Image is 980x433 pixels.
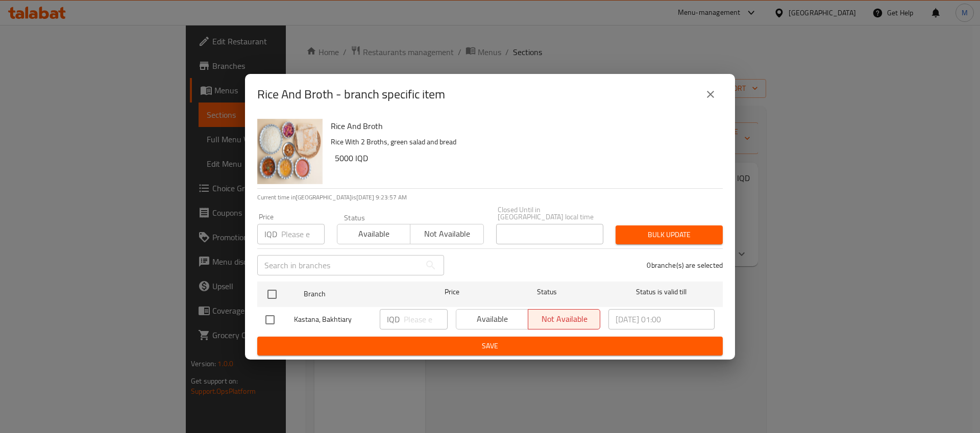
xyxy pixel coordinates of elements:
span: Available [341,226,406,241]
input: Please enter price [281,224,325,244]
input: Please enter price [404,309,448,329]
span: Kastana, Bakhtiary [294,313,372,326]
span: Status [494,286,600,298]
button: Not available [410,224,483,244]
button: Bulk update [616,225,723,244]
p: Current time in [GEOGRAPHIC_DATA] is [DATE] 9:23:57 AM [257,193,723,202]
span: Price [418,286,486,298]
span: Status is valid till [608,286,715,298]
span: Branch [304,288,410,300]
span: Save [265,340,715,352]
h6: 5000 IQD [335,151,715,165]
h2: Rice And Broth - branch specific item [257,86,445,103]
button: close [698,82,723,107]
h6: Rice And Broth [331,119,715,133]
span: Bulk update [624,228,715,241]
span: Not available [414,226,479,241]
input: Search in branches [257,255,421,275]
p: IQD [387,313,400,325]
p: 0 branche(s) are selected [647,260,723,270]
p: IQD [264,228,277,240]
img: Rice And Broth [257,119,323,184]
button: Save [257,337,723,355]
p: Rice With 2 Broths, green salad and bread [331,136,715,148]
button: Available [337,224,410,244]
